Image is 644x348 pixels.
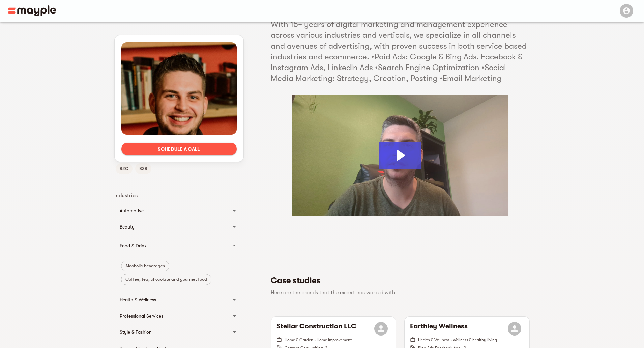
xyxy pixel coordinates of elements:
span: Health & Wellness • Wellness & healthy living [418,338,497,342]
div: Professional Services [114,308,244,324]
span: B2C [116,165,133,173]
div: Professional Services [120,312,226,320]
span: B2B [135,165,151,173]
button: Schedule a call [121,143,237,155]
div: Health & Wellness [114,292,244,308]
h6: Earthley Wellness [410,322,468,336]
p: Industries [114,192,244,200]
h6: Stellar Construction LLC [276,322,356,336]
img: Video Thumbnail [292,95,508,216]
div: Beauty [114,219,244,235]
span: Home & Garden • Home improvement [285,338,352,342]
h5: Case studies [271,275,524,286]
img: Main logo [8,5,56,16]
span: Menu [616,7,636,13]
div: Health & Wellness [120,296,226,304]
p: Here are the brands that the expert has worked with. [271,289,524,297]
span: Schedule a call [127,145,231,153]
span: Alcoholic beverages [121,262,169,270]
div: Style & Fashion [114,324,244,340]
div: Style & Fashion [120,328,226,336]
div: Beauty [120,223,226,231]
span: Coffee, tea, chocolate and gourmet food [121,275,211,284]
div: Food & Drink [114,235,244,257]
h5: With 15+ years of digital marketing and management experience across various industries and verti... [271,19,530,84]
div: Automotive [114,203,244,219]
div: Automotive [120,207,226,215]
div: Food & Drink [120,242,226,250]
button: Play Video: Aaron Hammond [379,142,421,169]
